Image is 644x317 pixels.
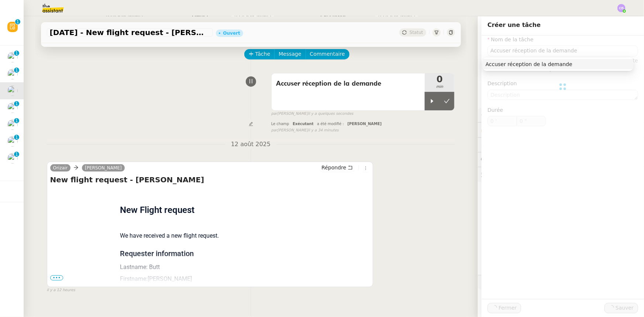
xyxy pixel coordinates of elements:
p: 1 [15,152,18,158]
nz-badge-sup: 1 [15,19,20,24]
nz-badge-sup: 1 [14,118,19,123]
img: svg [617,4,626,12]
span: Commentaire [310,50,345,58]
p: Requester information [120,249,300,258]
img: users%2FC9SBsJ0duuaSgpQFj5LgoEX8n0o2%2Favatar%2Fec9d51b8-9413-4189-adfb-7be4d8c96a3c [7,153,18,163]
span: Accuser réception de la demande [276,78,421,89]
span: Le champ [271,122,289,126]
p: 1 [16,19,19,26]
span: par [271,111,278,117]
span: 12 août 2025 [225,139,276,149]
span: ••• [50,275,63,280]
button: Sauver [605,303,638,313]
div: Ouvert [223,31,240,35]
img: users%2FW4OQjB9BRtYK2an7yusO0WsYLsD3%2Favatar%2F28027066-518b-424c-8476-65f2e549ac29 [7,52,18,62]
span: il y a 34 minutes [308,127,339,134]
span: min [425,84,454,90]
div: 🔐Données client [478,123,644,137]
span: 🕵️ [481,171,576,177]
p: 1 [15,101,18,108]
span: 🧴 [481,279,504,285]
img: users%2FW4OQjB9BRtYK2an7yusO0WsYLsD3%2Favatar%2F28027066-518b-424c-8476-65f2e549ac29 [7,136,18,147]
span: 0 [425,75,454,84]
span: 💬 [481,156,528,162]
span: Exécutant [293,122,314,126]
button: Répondre [319,163,355,172]
span: [DATE] - New flight request - [PERSON_NAME] [50,29,210,36]
span: par [271,127,278,134]
span: Créer une tâche [488,21,541,28]
span: Tâche [255,50,271,58]
h1: New Flight request [120,203,300,217]
button: Commentaire [306,49,349,59]
button: Tâche [244,49,275,59]
nz-badge-sup: 1 [14,51,19,56]
img: users%2FW4OQjB9BRtYK2an7yusO0WsYLsD3%2Favatar%2F28027066-518b-424c-8476-65f2e549ac29 [7,103,18,113]
img: users%2FC9SBsJ0duuaSgpQFj5LgoEX8n0o2%2Favatar%2Fec9d51b8-9413-4189-adfb-7be4d8c96a3c [7,86,18,96]
button: Message [274,49,306,59]
nz-badge-sup: 1 [14,68,19,73]
span: [PERSON_NAME] [347,122,382,126]
span: a été modifié : [317,122,344,126]
img: users%2F7nLfdXEOePNsgCtodsK58jnyGKv1%2Favatar%2FIMG_1682.jpeg [7,120,18,130]
div: 🧴Autres [478,275,644,290]
h4: New flight request - [PERSON_NAME] [50,175,370,185]
span: il y a 12 heures [47,287,75,293]
span: ⏲️ [481,142,532,148]
span: ⚙️ [481,111,519,119]
div: 💬Commentaires [478,152,644,167]
p: Firstname:[PERSON_NAME] [120,275,300,283]
p: 1 [15,68,18,74]
button: Fermer [488,303,521,313]
span: Statut [410,30,423,35]
p: 1 [15,51,18,57]
span: Message [279,50,301,58]
a: [PERSON_NAME] [82,165,125,171]
p: Lastname: Butt [120,263,300,272]
span: Répondre [321,164,346,171]
span: il y a quelques secondes [308,111,353,117]
p: 1 [15,135,18,141]
small: [PERSON_NAME] [271,111,354,117]
a: Orizair [50,165,71,171]
nz-badge-sup: 1 [14,152,19,157]
div: ⚙️Procédures [478,108,644,122]
div: ⏲️Tâches 1:00 [478,138,644,152]
div: 🕵️Autres demandes en cours 19 [478,167,644,182]
nz-badge-sup: 1 [14,135,19,140]
span: 🔐 [481,125,529,134]
p: 1 [15,118,18,125]
nz-badge-sup: 1 [14,101,19,106]
small: [PERSON_NAME] [271,127,339,134]
p: We have received a new flight request. [120,231,300,240]
img: users%2FyAaYa0thh1TqqME0LKuif5ROJi43%2Favatar%2F3a825d04-53b1-4b39-9daa-af456df7ce53 [7,69,18,79]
